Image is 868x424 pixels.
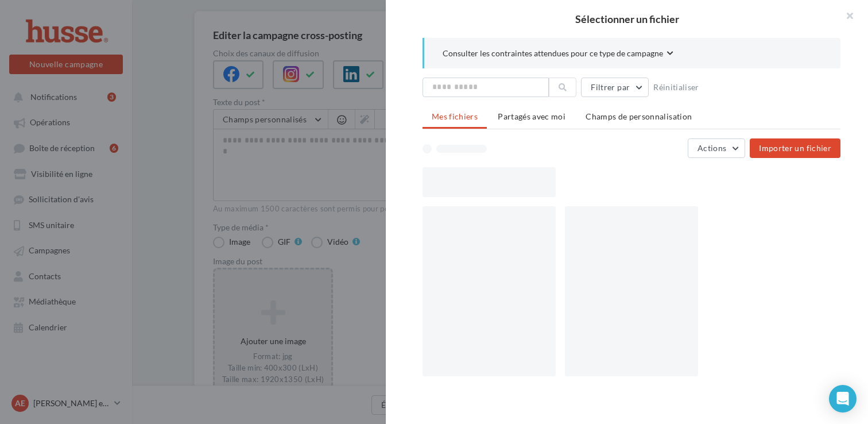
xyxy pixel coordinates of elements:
[829,385,857,413] div: Open Intercom Messenger
[750,138,840,158] button: Importer un fichier
[759,143,831,153] span: Importer un fichier
[443,47,673,61] button: Consulter les contraintes attendues pour ce type de campagne
[581,78,649,97] button: Filtrer par
[697,143,726,153] span: Actions
[688,138,745,158] button: Actions
[432,111,478,121] span: Mes fichiers
[498,111,565,121] span: Partagés avec moi
[586,111,692,121] span: Champs de personnalisation
[443,48,663,59] span: Consulter les contraintes attendues pour ce type de campagne
[404,14,850,24] h2: Sélectionner un fichier
[649,80,704,94] button: Réinitialiser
